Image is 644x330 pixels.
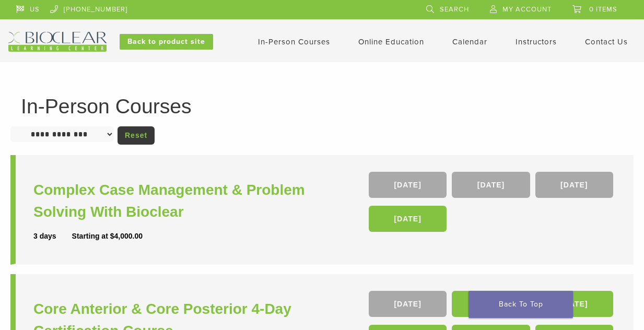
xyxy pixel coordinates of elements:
span: Search [440,5,469,14]
a: [DATE] [452,291,530,317]
a: Reset [118,126,155,145]
div: Starting at $4,000.00 [72,231,143,242]
h1: In-Person Courses [21,96,623,116]
a: Instructors [516,37,557,46]
a: [DATE] [369,172,447,198]
a: [DATE] [369,291,447,317]
a: Back to product site [120,34,213,50]
a: Back To Top [469,291,573,318]
span: 0 items [589,5,617,14]
a: [DATE] [369,206,447,232]
a: In-Person Courses [258,37,330,46]
a: [DATE] [535,291,613,317]
a: Online Education [358,37,424,46]
div: 3 days [33,231,72,242]
a: [DATE] [452,172,530,198]
span: My Account [502,5,552,14]
a: [DATE] [535,172,613,198]
a: Complex Case Management & Problem Solving With Bioclear [33,179,325,223]
a: Calendar [452,37,487,46]
a: Contact Us [585,37,628,46]
div: , , , [369,172,616,237]
img: Bioclear [8,32,107,52]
